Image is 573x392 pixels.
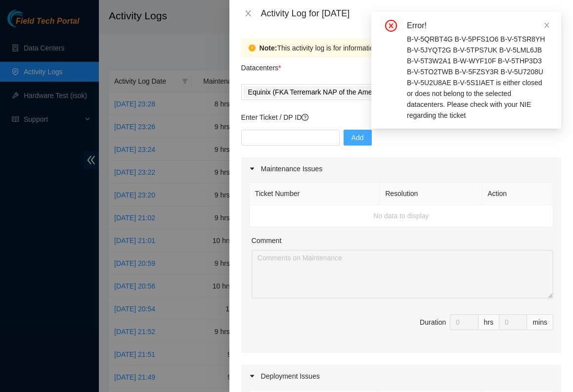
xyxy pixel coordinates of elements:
[260,43,277,53] strong: Note:
[252,235,282,246] label: Comment
[252,250,553,298] textarea: Comment
[352,132,364,143] span: Add
[482,183,553,205] th: Action
[241,112,561,123] p: Enter Ticket / DP ID
[241,9,255,18] button: Close
[543,22,550,29] span: close
[479,314,499,330] div: hrs
[407,20,549,32] div: Error!
[261,8,561,19] div: Activity Log for [DATE]
[302,114,309,121] span: question-circle
[407,34,549,121] div: B-V-5QRBT4G B-V-5PFS1O6 B-V-5TSR8YH B-V-5JYQT2G B-V-5TPS7UK B-V-5LML6JB B-V-5T3W2A1 B-W-WYF10F B-...
[250,205,553,227] td: No data to display
[385,20,397,32] span: close-circle
[344,130,372,146] button: Add
[244,9,252,17] span: close
[249,373,255,379] span: caret-right
[380,183,482,205] th: Resolution
[249,166,255,172] span: caret-right
[241,365,561,388] div: Deployment Issues
[420,317,446,328] div: Duration
[249,45,256,51] span: exclamation-circle
[248,87,537,98] p: Equinix (FKA Terremark NAP of the Americas) )
[241,57,281,73] p: Datacenters
[250,183,380,205] th: Ticket Number
[241,157,561,180] div: Maintenance Issues
[527,314,553,330] div: mins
